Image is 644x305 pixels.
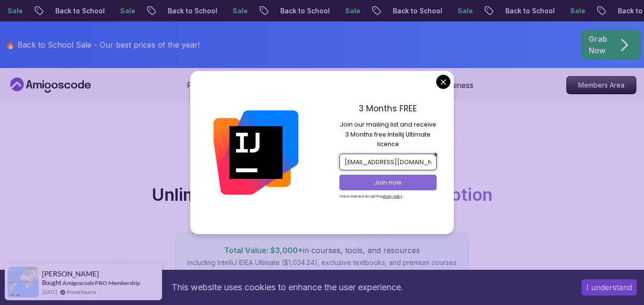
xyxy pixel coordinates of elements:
button: Products [187,79,231,98]
p: Sale [447,6,478,16]
p: Sale [222,6,253,16]
a: ProveSource [67,288,96,296]
p: Including IntelliJ IDEA Ultimate ($1,034.24), exclusive textbooks, and premium courses [187,258,457,267]
span: Total Value: $3,000+ [224,246,303,255]
p: Back to School [382,6,447,16]
p: Back to School [495,6,560,16]
a: Members Area [566,76,636,94]
span: Bought [42,279,61,286]
p: Back to School [157,6,222,16]
p: Back to School [45,6,110,16]
p: Sale [560,6,590,16]
p: Back to School [270,6,335,16]
div: This website uses cookies to enhance the user experience. [7,277,567,298]
p: in courses, tools, and resources [187,245,457,256]
p: Members Area [567,77,636,94]
span: [PERSON_NAME] [42,270,99,278]
a: Amigoscode PRO Membership [62,279,140,287]
img: provesource social proof notification image [8,266,39,297]
p: Sale [335,6,365,16]
button: Accept cookies [582,279,637,295]
h2: Unlimited Learning with [152,185,492,204]
p: Grab Now [589,33,607,56]
p: Products [187,79,220,91]
p: Sale [110,6,140,16]
span: [DATE] [42,288,57,296]
p: 🔥 Back to School Sale - Our best prices of the year! [6,39,200,50]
